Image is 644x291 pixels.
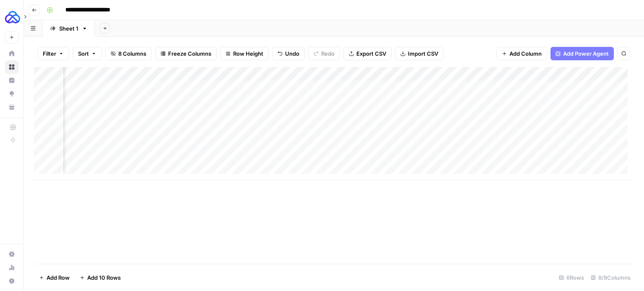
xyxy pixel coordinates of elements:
[59,24,78,33] div: Sheet 1
[220,47,269,60] button: Row Height
[308,47,340,60] button: Redo
[75,271,126,284] button: Add 10 Rows
[105,47,152,60] button: 8 Columns
[233,49,263,58] span: Row Height
[587,271,634,284] div: 8/8 Columns
[563,49,609,58] span: Add Power Agent
[285,49,299,58] span: Undo
[5,261,18,274] a: Usage
[408,49,438,58] span: Import CSV
[5,60,18,74] a: Browse
[87,273,121,282] span: Add 10 Rows
[5,100,18,114] a: Your Data
[272,47,305,60] button: Undo
[551,47,614,60] button: Add Power Agent
[509,49,542,58] span: Add Column
[5,74,18,87] a: Insights
[78,49,89,58] span: Sort
[395,47,444,60] button: Import CSV
[73,47,102,60] button: Sort
[37,47,69,60] button: Filter
[343,47,392,60] button: Export CSV
[43,20,95,37] a: Sheet 1
[155,47,217,60] button: Freeze Columns
[5,247,18,261] a: Settings
[5,47,18,60] a: Home
[5,7,18,28] button: Workspace: AUQ
[5,274,18,288] button: Help + Support
[556,271,587,284] div: 6 Rows
[5,87,18,100] a: Opportunities
[168,49,211,58] span: Freeze Columns
[43,49,56,58] span: Filter
[47,273,70,282] span: Add Row
[321,49,335,58] span: Redo
[118,49,146,58] span: 8 Columns
[34,271,75,284] button: Add Row
[356,49,386,58] span: Export CSV
[496,47,547,60] button: Add Column
[5,10,20,25] img: AUQ Logo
